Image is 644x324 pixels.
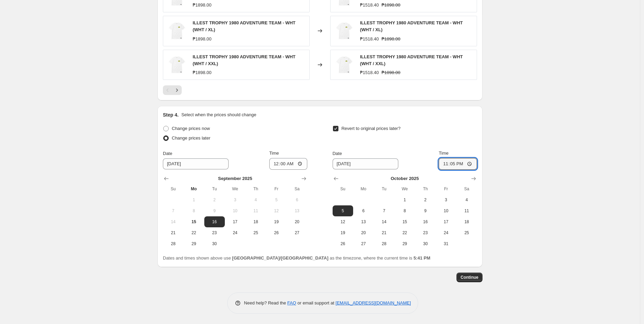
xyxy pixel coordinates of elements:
[360,69,379,76] div: ₱1518.40
[418,197,433,203] span: 2
[418,241,433,247] span: 30
[382,69,400,76] strike: ₱1898.00
[334,21,355,41] img: ILLESTTROPHY1980ADVENTURETEAM-WHT_80x.png
[439,158,477,170] input: 12:00
[269,158,308,170] input: 12:00
[299,174,309,183] button: Show next month, October 2025
[228,186,243,192] span: We
[181,111,256,118] p: Select when the prices should change
[287,300,296,305] a: FAQ
[335,241,350,247] span: 26
[395,194,415,205] button: Wednesday October 1 2025
[296,300,336,305] span: or email support at
[374,227,394,238] button: Tuesday October 21 2025
[459,197,474,203] span: 4
[228,219,243,225] span: 17
[456,183,477,194] th: Saturday
[166,241,181,247] span: 28
[232,255,328,261] b: [GEOGRAPHIC_DATA]/[GEOGRAPHIC_DATA]
[183,238,204,249] button: Monday September 29 2025
[186,208,201,214] span: 8
[336,300,411,305] a: [EMAIL_ADDRESS][DOMAIN_NAME]
[204,194,225,205] button: Tuesday September 2 2025
[335,219,350,225] span: 12
[186,219,201,225] span: 15
[353,227,374,238] button: Monday October 20 2025
[204,205,225,216] button: Tuesday September 9 2025
[225,183,245,194] th: Wednesday
[353,205,374,216] button: Monday October 6 2025
[163,205,183,216] button: Sunday September 7 2025
[289,208,305,214] span: 13
[225,216,245,227] button: Wednesday September 17 2025
[204,227,225,238] button: Tuesday September 23 2025
[456,216,477,227] button: Saturday October 18 2025
[353,183,374,194] th: Monday
[456,227,477,238] button: Saturday October 25 2025
[376,230,391,236] span: 21
[415,194,436,205] button: Thursday October 2 2025
[245,194,266,205] button: Thursday September 4 2025
[269,151,279,156] span: Time
[207,197,222,203] span: 2
[186,230,201,236] span: 22
[356,186,371,192] span: Mo
[360,20,463,32] span: ILLEST TROPHY 1980 ADVENTURE TEAM - WHT (WHT / XL)
[193,36,211,43] div: ₱1898.00
[245,183,266,194] th: Thursday
[183,183,204,194] th: Monday
[459,230,474,236] span: 25
[287,227,307,238] button: Saturday September 27 2025
[456,205,477,216] button: Saturday October 11 2025
[395,216,415,227] button: Wednesday October 15 2025
[459,208,474,214] span: 11
[207,219,222,225] span: 16
[461,275,478,280] span: Continue
[186,186,201,192] span: Mo
[289,230,305,236] span: 27
[167,55,187,75] img: ILLESTTROPHY1980ADVENTURETEAM-WHT_80x.png
[228,230,243,236] span: 24
[183,205,204,216] button: Monday September 8 2025
[356,219,371,225] span: 13
[287,194,307,205] button: Saturday September 6 2025
[228,208,243,214] span: 10
[436,183,456,194] th: Friday
[353,216,374,227] button: Monday October 13 2025
[333,227,353,238] button: Sunday October 19 2025
[333,151,342,156] span: Date
[438,219,453,225] span: 17
[397,219,412,225] span: 15
[225,227,245,238] button: Wednesday September 24 2025
[228,197,243,203] span: 3
[360,36,379,43] div: ₱1518.40
[469,174,478,183] button: Show next month, November 2025
[335,208,350,214] span: 5
[166,219,181,225] span: 14
[397,197,412,203] span: 1
[269,219,284,225] span: 19
[245,216,266,227] button: Thursday September 18 2025
[397,208,412,214] span: 8
[204,183,225,194] th: Tuesday
[436,238,456,249] button: Friday October 31 2025
[287,183,307,194] th: Saturday
[456,273,482,282] button: Continue
[266,194,287,205] button: Friday September 5 2025
[183,194,204,205] button: Monday September 1 2025
[193,2,211,9] div: ₱1898.00
[183,216,204,227] button: Today Monday September 15 2025
[376,186,391,192] span: Tu
[166,208,181,214] span: 7
[289,186,305,192] span: Sa
[163,238,183,249] button: Sunday September 28 2025
[436,216,456,227] button: Friday October 17 2025
[186,241,201,247] span: 29
[248,219,263,225] span: 18
[248,197,263,203] span: 4
[397,186,412,192] span: We
[374,238,394,249] button: Tuesday October 28 2025
[269,208,284,214] span: 12
[269,197,284,203] span: 5
[163,255,430,261] span: Dates and times shown above use as the timezone, where the current time is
